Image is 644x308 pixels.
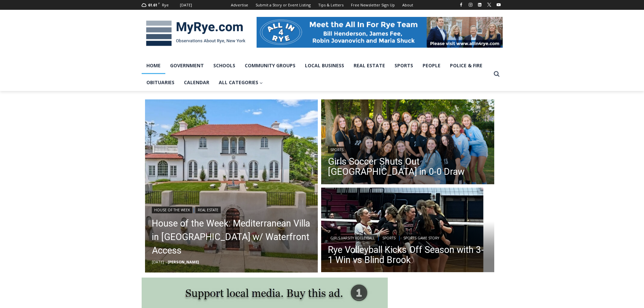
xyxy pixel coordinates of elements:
[142,16,250,51] img: MyRye.com
[152,207,192,213] a: House of the Week
[495,1,503,9] a: YouTube
[485,1,493,9] a: X
[418,57,445,74] a: People
[165,57,209,74] a: Government
[240,57,300,74] a: Community Groups
[195,207,221,213] a: Real Estate
[152,259,164,264] time: [DATE]
[158,1,160,5] span: F
[401,235,442,241] a: Sports Game Story
[142,74,179,91] a: Obituaries
[142,57,491,91] nav: Primary Navigation
[168,259,199,264] a: [PERSON_NAME]
[380,235,398,241] a: Sports
[491,68,503,80] button: View Search Form
[219,79,263,86] span: All Categories
[328,146,346,153] a: Sports
[445,57,487,74] a: Police & Fire
[142,57,165,74] a: Home
[148,2,157,7] span: 61.61
[179,74,214,91] a: Calendar
[300,57,349,74] a: Local Business
[152,205,311,213] div: |
[321,99,494,186] img: (PHOTO: The Rye Girls Soccer team after their 0-0 draw vs. Eastchester on September 9, 2025. Cont...
[209,57,240,74] a: Schools
[162,2,169,8] div: Rye
[328,245,487,265] a: Rye Volleyball Kicks Off Season with 3-1 Win vs Blind Brook
[257,17,503,47] img: All in for Rye
[328,157,487,177] a: Girls Soccer Shuts Out [GEOGRAPHIC_DATA] in 0-0 Draw
[152,217,311,257] a: House of the Week: Mediterranean Villa in [GEOGRAPHIC_DATA] w/ Waterfront Access
[457,1,465,9] a: Facebook
[390,57,418,74] a: Sports
[321,188,494,274] img: (PHOTO: The Rye Volleyball team huddles during the first set against Harrison on Thursday, Octobe...
[328,233,487,241] div: | |
[321,99,494,186] a: Read More Girls Soccer Shuts Out Eastchester in 0-0 Draw
[214,74,268,91] a: All Categories
[321,188,494,274] a: Read More Rye Volleyball Kicks Off Season with 3-1 Win vs Blind Brook
[180,2,192,8] div: [DATE]
[145,99,318,273] a: Read More House of the Week: Mediterranean Villa in Mamaroneck w/ Waterfront Access
[142,278,388,308] img: support local media, buy this ad
[166,259,168,264] span: –
[145,99,318,273] img: 514 Alda Road, Mamaroneck
[476,1,484,9] a: Linkedin
[467,1,475,9] a: Instagram
[349,57,390,74] a: Real Estate
[328,235,377,241] a: Girls Varsity Volleyball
